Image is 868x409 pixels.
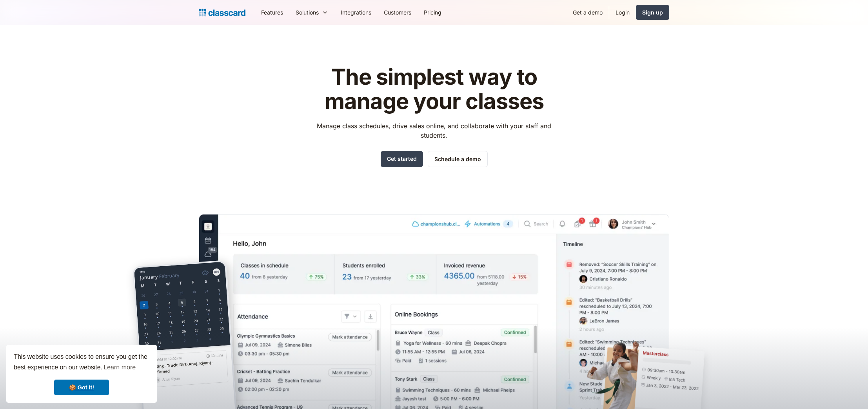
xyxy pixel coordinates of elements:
[567,4,609,21] a: Get a demo
[255,4,289,21] a: Features
[642,8,663,16] div: Sign up
[310,65,559,113] h1: The simplest way to manage your classes
[428,151,488,167] a: Schedule a demo
[296,8,319,16] div: Solutions
[334,4,378,21] a: Integrations
[199,7,245,18] a: home
[609,4,636,21] a: Login
[418,4,448,21] a: Pricing
[6,345,157,403] div: cookieconsent
[310,121,559,140] p: Manage class schedules, drive sales online, and collaborate with your staff and students.
[289,4,334,21] div: Solutions
[54,380,109,395] a: dismiss cookie message
[14,352,149,373] span: This website uses cookies to ensure you get the best experience on our website.
[102,362,137,373] a: learn more about cookies
[381,151,423,167] a: Get started
[636,5,669,20] a: Sign up
[378,4,418,21] a: Customers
